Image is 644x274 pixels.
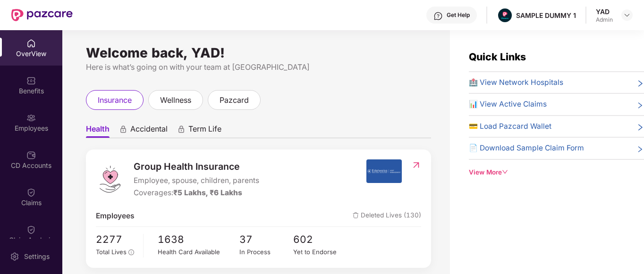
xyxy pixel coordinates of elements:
span: 💳 Load Pazcard Wallet [469,121,551,132]
img: svg+xml;base64,PHN2ZyBpZD0iQ2xhaW0iIHhtbG5zPSJodHRwOi8vd3d3LnczLm9yZy8yMDAwL3N2ZyIgd2lkdGg9IjIwIi... [26,188,36,197]
span: 602 [293,232,347,247]
span: info-circle [128,249,134,255]
span: wellness [160,94,191,106]
div: SAMPLE DUMMY 1 [516,11,576,20]
div: animation [119,125,127,133]
span: Quick Links [469,51,526,63]
div: Yet to Endorse [293,247,347,257]
div: Coverages: [134,187,259,199]
img: svg+xml;base64,PHN2ZyBpZD0iRW1wbG95ZWVzIiB4bWxucz0iaHR0cDovL3d3dy53My5vcmcvMjAwMC9zdmciIHdpZHRoPS... [26,113,36,123]
img: insurerIcon [366,159,402,183]
div: Welcome back, YAD! [86,49,431,57]
span: right [636,79,644,88]
span: Employee, spouse, children, parents [134,175,259,186]
div: View More [469,167,644,177]
img: New Pazcare Logo [11,9,73,21]
span: 📄 Download Sample Claim Form [469,142,584,154]
span: Deleted Lives (130) [353,210,421,222]
img: logo [96,165,124,193]
img: svg+xml;base64,PHN2ZyBpZD0iSG9tZSIgeG1sbnM9Imh0dHA6Ly93d3cudzMub3JnLzIwMDAvc3ZnIiB3aWR0aD0iMjAiIG... [26,39,36,48]
span: Total Lives [96,248,127,256]
span: right [636,123,644,132]
span: ₹5 Lakhs, ₹6 Lakhs [173,188,242,197]
span: 📊 View Active Claims [469,99,547,110]
div: Get Help [447,11,470,19]
span: 2277 [96,232,136,247]
img: svg+xml;base64,PHN2ZyBpZD0iQ2xhaW0iIHhtbG5zPSJodHRwOi8vd3d3LnczLm9yZy8yMDAwL3N2ZyIgd2lkdGg9IjIwIi... [26,225,36,234]
img: svg+xml;base64,PHN2ZyBpZD0iQmVuZWZpdHMiIHhtbG5zPSJodHRwOi8vd3d3LnczLm9yZy8yMDAwL3N2ZyIgd2lkdGg9Ij... [26,76,36,85]
img: svg+xml;base64,PHN2ZyBpZD0iU2V0dGluZy0yMHgyMCIgeG1sbnM9Imh0dHA6Ly93d3cudzMub3JnLzIwMDAvc3ZnIiB3aW... [10,252,19,261]
img: Pazcare_Alternative_logo-01-01.png [498,8,512,22]
span: 37 [239,232,294,247]
img: deleteIcon [353,212,359,218]
img: svg+xml;base64,PHN2ZyBpZD0iRHJvcGRvd24tMzJ4MzIiIHhtbG5zPSJodHRwOi8vd3d3LnczLm9yZy8yMDAwL3N2ZyIgd2... [623,11,631,19]
img: svg+xml;base64,PHN2ZyBpZD0iSGVscC0zMngzMiIgeG1sbnM9Imh0dHA6Ly93d3cudzMub3JnLzIwMDAvc3ZnIiB3aWR0aD... [433,11,443,21]
span: 🏥 View Network Hospitals [469,77,563,88]
div: animation [177,125,186,133]
div: Here is what’s going on with your team at [GEOGRAPHIC_DATA] [86,61,431,73]
div: In Process [239,247,294,257]
div: Settings [21,252,52,261]
span: insurance [98,94,132,106]
span: Health [86,124,110,138]
div: YAD [596,7,613,16]
span: right [636,144,644,154]
span: Group Health Insurance [134,159,259,174]
img: RedirectIcon [411,160,421,170]
div: Health Card Available [158,247,239,257]
span: down [502,169,508,175]
div: Admin [596,16,613,24]
span: 1638 [158,232,239,247]
img: svg+xml;base64,PHN2ZyBpZD0iQ0RfQWNjb3VudHMiIGRhdGEtbmFtZT0iQ0QgQWNjb3VudHMiIHhtbG5zPSJodHRwOi8vd3... [26,150,36,160]
span: pazcard [220,94,249,106]
span: Term Life [188,124,221,138]
span: Employees [96,210,135,222]
span: Accidental [130,124,168,138]
span: right [636,100,644,110]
